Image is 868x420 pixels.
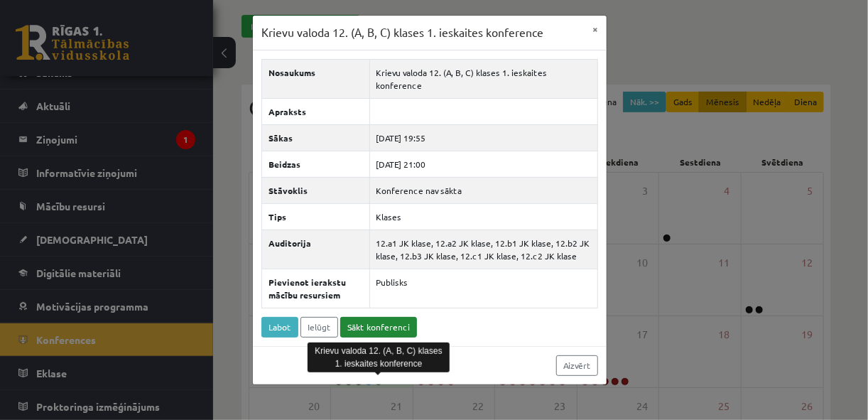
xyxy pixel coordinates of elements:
th: Beidzas [262,151,370,177]
th: Nosaukums [262,59,370,98]
a: Ielūgt [300,317,338,338]
button: × [584,16,607,43]
td: Konference nav sākta [369,177,597,203]
div: Krievu valoda 12. (A, B, C) klases 1. ieskaites konference [308,343,450,372]
td: Krievu valoda 12. (A, B, C) klases 1. ieskaites konference [369,59,597,98]
th: Stāvoklis [262,177,370,203]
td: Publisks [369,269,597,308]
th: Sākas [262,124,370,151]
h3: Krievu valoda 12. (A, B, C) klases 1. ieskaites konference [261,24,543,41]
td: 12.a1 JK klase, 12.a2 JK klase, 12.b1 JK klase, 12.b2 JK klase, 12.b3 JK klase, 12.c1 JK klase, 1... [369,230,597,269]
th: Auditorija [262,230,370,269]
a: Sākt konferenci [340,317,417,338]
td: Klases [369,203,597,230]
a: Aizvērt [556,355,598,376]
a: Labot [261,317,298,338]
td: [DATE] 21:00 [369,151,597,177]
th: Tips [262,203,370,230]
td: [DATE] 19:55 [369,124,597,151]
th: Pievienot ierakstu mācību resursiem [262,269,370,308]
th: Apraksts [262,98,370,124]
